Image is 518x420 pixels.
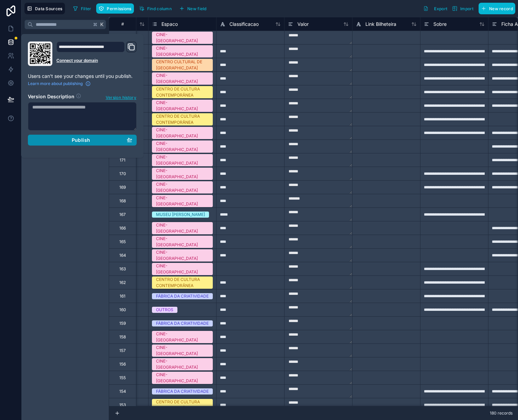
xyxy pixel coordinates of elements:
[107,6,131,11] span: Permissions
[119,321,126,326] div: 159
[137,3,174,14] button: Find column
[119,198,126,204] div: 168
[28,81,83,86] span: Learn more about publishing
[147,6,172,11] span: Find column
[156,331,209,343] div: CINE-[GEOGRAPHIC_DATA]
[119,334,126,340] div: 158
[100,22,104,27] span: K
[119,402,126,408] div: 153
[156,222,209,234] div: CINE-[GEOGRAPHIC_DATA]
[119,389,126,394] div: 154
[96,3,134,14] button: Permissions
[119,253,126,258] div: 164
[365,21,396,28] span: Link Bilheteira
[156,293,209,299] div: FÁBRICA DA CRIATIVIDADE
[56,58,137,63] a: Connect your domain
[156,276,209,289] div: CENTRO DE CULTURA CONTEMPORÂNEA
[28,135,137,146] button: Publish
[156,263,209,275] div: CINE-[GEOGRAPHIC_DATA]
[156,127,209,139] div: CINE-[GEOGRAPHIC_DATA]
[156,345,209,357] div: CINE-[GEOGRAPHIC_DATA]
[156,358,209,370] div: CINE-[GEOGRAPHIC_DATA]
[119,212,126,217] div: 167
[156,307,173,313] div: OUTROS
[156,168,209,180] div: CINE-[GEOGRAPHIC_DATA]
[490,410,513,416] span: 180 records
[421,3,450,14] button: Export
[156,249,209,262] div: CINE-[GEOGRAPHIC_DATA]
[28,73,137,80] p: Users can't see your changes until you publish.
[156,195,209,207] div: CINE-[GEOGRAPHIC_DATA]
[114,21,131,27] div: #
[434,6,447,11] span: Export
[119,362,126,367] div: 156
[119,348,126,353] div: 157
[120,293,125,299] div: 161
[119,307,126,313] div: 160
[70,3,94,14] button: Filter
[28,93,74,101] h2: Version Description
[450,3,476,14] button: Import
[156,399,209,411] div: CENTRO DE CULTURA CONTEMPORÂNEA
[476,3,515,14] a: New record
[119,239,126,245] div: 165
[119,225,126,231] div: 166
[28,81,91,86] a: Learn more about publishing
[119,185,126,190] div: 169
[156,372,209,384] div: CINE-[GEOGRAPHIC_DATA]
[96,3,136,14] a: Permissions
[119,171,126,177] div: 170
[156,388,209,394] div: FÁBRICA DA CRIATIVIDADE
[187,6,207,11] span: New field
[156,86,209,98] div: CENTRO DE CULTURA CONTEMPORÂNEA
[433,21,447,28] span: Sobre
[72,137,90,143] span: Publish
[161,21,178,28] span: Espaco
[229,21,259,28] span: Classificacao
[156,45,209,57] div: CINE-[GEOGRAPHIC_DATA]
[156,154,209,166] div: CINE-[GEOGRAPHIC_DATA]
[24,3,65,14] button: Data Sources
[105,93,137,101] button: Version history
[460,6,473,11] span: Import
[106,94,136,100] span: Version history
[156,320,209,326] div: FÁBRICA DA CRIATIVIDADE
[156,72,209,85] div: CINE-[GEOGRAPHIC_DATA]
[120,157,125,163] div: 171
[56,41,137,66] div: Domain and Custom Link
[81,6,91,11] span: Filter
[119,266,126,272] div: 163
[489,6,513,11] span: New record
[156,212,205,218] div: MUSEU [PERSON_NAME]
[35,6,63,11] span: Data Sources
[156,113,209,125] div: CENTRO DE CULTURA CONTEMPORÂNEA
[177,3,209,14] button: New field
[479,3,515,14] button: New record
[156,59,209,71] div: CENTRO CULTURAL DE [GEOGRAPHIC_DATA]
[156,100,209,112] div: CINE-[GEOGRAPHIC_DATA]
[156,32,209,44] div: CINE-[GEOGRAPHIC_DATA]
[156,181,209,194] div: CINE-[GEOGRAPHIC_DATA]
[119,280,126,285] div: 162
[156,236,209,248] div: CINE-[GEOGRAPHIC_DATA]
[119,375,126,381] div: 155
[297,21,309,28] span: Valor
[156,140,209,153] div: CINE-[GEOGRAPHIC_DATA]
